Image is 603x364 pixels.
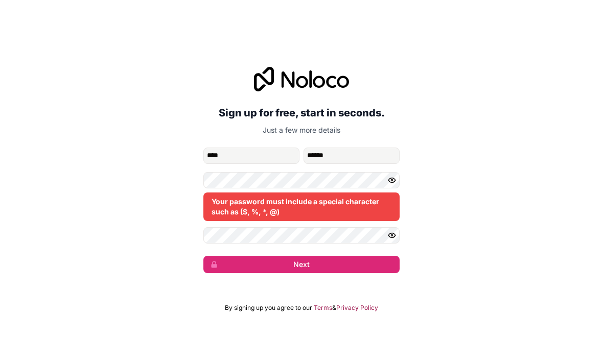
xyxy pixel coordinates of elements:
[203,192,400,221] div: Your password must include a special character such as ($, %, *, @)
[314,304,332,312] a: Terms
[203,227,400,244] input: Confirm password
[203,125,400,135] p: Just a few more details
[203,172,400,188] input: Password
[203,256,400,273] button: Next
[304,148,400,164] input: family-name
[332,304,336,312] span: &
[203,148,299,164] input: given-name
[336,304,378,312] a: Privacy Policy
[203,104,400,122] h2: Sign up for free, start in seconds.
[225,304,312,312] span: By signing up you agree to our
